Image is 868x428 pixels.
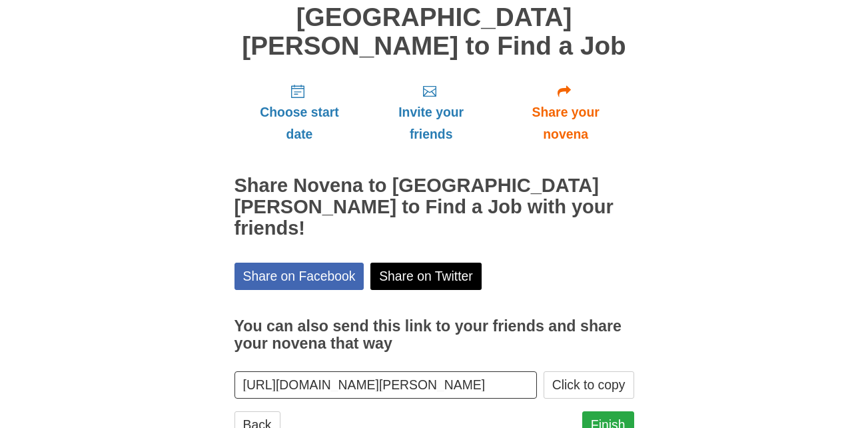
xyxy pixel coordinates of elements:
[370,263,482,290] a: Share on Twitter
[364,73,497,153] a: Invite your friends
[234,175,634,239] h2: Share Novena to [GEOGRAPHIC_DATA][PERSON_NAME] to Find a Job with your friends!
[544,371,634,399] button: Click to copy
[498,73,634,153] a: Share your novena
[234,73,365,153] a: Choose start date
[248,101,352,145] span: Choose start date
[234,263,364,290] a: Share on Facebook
[378,101,484,145] span: Invite your friends
[234,318,634,352] h3: You can also send this link to your friends and share your novena that way
[511,101,621,145] span: Share your novena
